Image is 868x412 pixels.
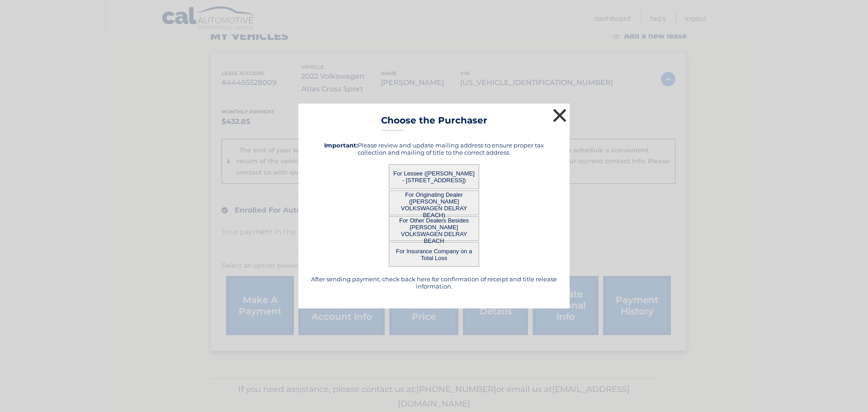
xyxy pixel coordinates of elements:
[389,216,479,241] button: For Other Dealers Besides [PERSON_NAME] VOLKSWAGEN DELRAY BEACH
[389,164,479,189] button: For Lessee ([PERSON_NAME] - [STREET_ADDRESS])
[551,106,569,124] button: ×
[324,142,358,149] strong: Important:
[389,190,479,215] button: For Originating Dealer ([PERSON_NAME] VOLKSWAGEN DELRAY BEACH)
[310,275,558,290] h5: After sending payment, check back here for confirmation of receipt and title release information.
[381,115,487,131] h3: Choose the Purchaser
[389,242,479,267] button: For Insurance Company on a Total Loss
[310,142,558,156] h5: Please review and update mailing address to ensure proper tax collection and mailing of title to ...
